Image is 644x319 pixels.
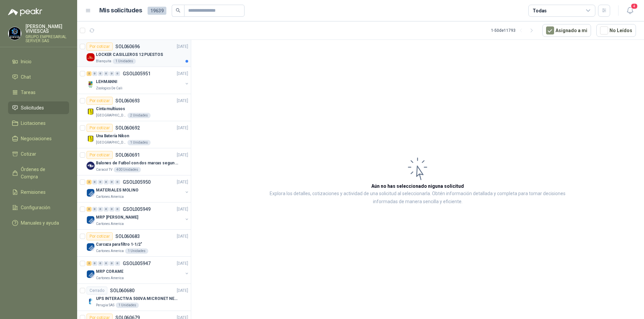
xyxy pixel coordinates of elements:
[177,44,188,50] p: [DATE]
[123,261,151,266] p: GSOL005947
[258,190,577,206] p: Explora los detalles, cotizaciones y actividad de una solicitud al seleccionarla. Obtén informaci...
[87,80,95,88] img: Company Logo
[77,284,191,311] a: CerradoSOL060680[DATE] Company LogoUPS INTERACTIVA 500VA MICRONET NEGRA MARCA: POWEST NICOMARPeru...
[96,248,124,254] p: Cartones America
[87,162,95,170] img: Company Logo
[21,204,50,211] span: Configuración
[96,106,125,112] p: Cinta multiusos
[115,44,140,49] p: SOL060696
[87,259,190,281] a: 2 0 0 0 0 0 GSOL005947[DATE] Company LogoMRP CORAMECartones America
[96,52,163,58] p: LOCKER CASILLEROS 12 PUESTOS
[8,8,42,16] img: Logo peakr
[87,53,95,61] img: Company Logo
[104,71,109,76] div: 0
[125,248,148,254] div: 1 Unidades
[115,207,120,212] div: 0
[98,261,103,266] div: 0
[92,71,97,76] div: 0
[8,86,69,99] a: Tareas
[21,89,36,96] span: Tareas
[87,297,95,305] img: Company Logo
[8,201,69,214] a: Configuración
[371,182,464,190] h3: Aún no has seleccionado niguna solicitud
[8,55,69,68] a: Inicio
[123,207,151,212] p: GSOL005949
[87,207,92,212] div: 3
[115,180,120,184] div: 0
[77,230,191,257] a: Por cotizarSOL060683[DATE] Company LogoCarcaza para filtro 1-1/2"Cartones America1 Unidades
[148,7,166,15] span: 19639
[114,167,141,172] div: 400 Unidades
[8,132,69,145] a: Negociaciones
[109,180,114,184] div: 0
[77,148,191,175] a: Por cotizarSOL060691[DATE] Company LogoBalones de Futbol con dos marcas segun adjunto. Adjuntar c...
[96,86,122,91] p: Zoologico De Cali
[87,205,190,227] a: 3 0 0 0 0 0 GSOL005949[DATE] Company LogoMRP [PERSON_NAME]Cartones America
[21,188,46,196] span: Remisiones
[21,104,44,111] span: Solicitudes
[21,166,63,180] span: Órdenes de Compra
[21,73,31,81] span: Chat
[92,207,97,212] div: 0
[96,214,138,221] p: MRP [PERSON_NAME]
[127,113,151,118] div: 2 Unidades
[104,180,109,184] div: 0
[177,71,188,77] p: [DATE]
[21,58,32,65] span: Inicio
[533,7,547,14] div: Todas
[542,24,591,37] button: Asignado a mi
[123,71,151,76] p: GSOL005951
[104,261,109,266] div: 0
[87,178,190,200] a: 2 0 0 0 0 0 GSOL005950[DATE] Company LogoMATERIALES MOLINOCartones America
[87,70,190,91] a: 2 0 0 0 0 0 GSOL005951[DATE] Company LogoLEHMANNIZoologico De Cali
[25,24,69,33] p: [PERSON_NAME] VIVIESCAS
[596,24,636,37] button: No Leídos
[110,288,135,293] p: SOL060680
[96,133,129,139] p: Una Batería Nikon
[92,261,97,266] div: 0
[98,207,103,212] div: 0
[127,140,151,145] div: 1 Unidades
[21,219,59,227] span: Manuales y ayuda
[177,98,188,104] p: [DATE]
[177,288,188,294] p: [DATE]
[87,43,113,51] div: Por cotizar
[87,151,113,159] div: Por cotizar
[21,150,36,158] span: Cotizar
[96,113,126,118] p: [GEOGRAPHIC_DATA]
[8,117,69,130] a: Licitaciones
[21,119,46,127] span: Licitaciones
[176,8,180,13] span: search
[115,126,140,130] p: SOL060692
[96,160,179,166] p: Balones de Futbol con dos marcas segun adjunto. Adjuntar cotizacion en su formato
[87,189,95,197] img: Company Logo
[96,221,124,227] p: Cartones America
[21,135,52,142] span: Negociaciones
[115,234,140,239] p: SOL060683
[87,180,92,184] div: 2
[98,71,103,76] div: 0
[491,25,537,36] div: 1 - 50 de 11793
[115,261,120,266] div: 0
[96,241,142,248] p: Carcaza para filtro 1-1/2"
[96,194,124,200] p: Cartones America
[8,148,69,160] a: Cotizar
[8,71,69,83] a: Chat
[116,303,139,308] div: 1 Unidades
[87,261,92,266] div: 2
[123,180,151,184] p: GSOL005950
[109,261,114,266] div: 0
[99,6,142,15] h1: Mis solicitudes
[96,303,114,308] p: Perugia SAS
[113,59,136,64] div: 1 Unidades
[104,207,109,212] div: 0
[87,287,107,295] div: Cerrado
[87,107,95,115] img: Company Logo
[115,98,140,103] p: SOL060693
[87,124,113,132] div: Por cotizar
[115,153,140,157] p: SOL060691
[96,167,112,172] p: Caracol TV
[109,207,114,212] div: 0
[177,125,188,131] p: [DATE]
[87,97,113,105] div: Por cotizar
